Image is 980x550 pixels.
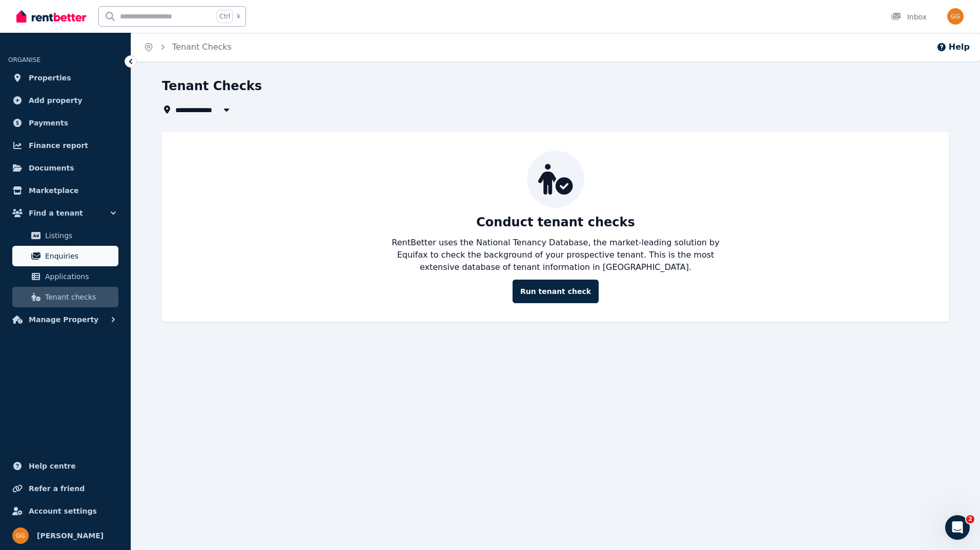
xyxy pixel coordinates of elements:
[8,90,122,111] a: Add property
[8,456,122,476] a: Help centre
[45,270,114,283] span: Applications
[29,184,78,197] span: Marketplace
[217,10,233,23] span: Ctrl
[8,68,122,88] a: Properties
[29,313,98,326] span: Manage Property
[29,72,71,84] span: Properties
[8,180,122,201] a: Marketplace
[966,515,974,523] span: 2
[29,207,83,219] span: Find a tenant
[237,12,240,20] span: k
[476,214,635,230] p: Conduct tenant checks
[29,505,97,517] span: Account settings
[162,78,262,94] h1: Tenant Checks
[8,135,122,156] a: Finance report
[29,482,85,495] span: Refer a friend
[8,56,40,64] span: ORGANISE
[29,162,74,174] span: Documents
[37,530,104,542] span: [PERSON_NAME]
[8,478,122,499] a: Refer a friend
[12,527,29,544] img: George Germanos
[12,287,118,307] a: Tenant checks
[8,113,122,133] a: Payments
[12,246,118,266] a: Enquiries
[383,237,728,273] p: RentBetter uses the National Tenancy Database, the market-leading solution by Equifax to check th...
[12,266,118,287] a: Applications
[936,41,970,53] button: Help
[891,12,927,22] div: Inbox
[29,94,83,107] span: Add property
[29,139,88,152] span: Finance report
[8,158,122,178] a: Documents
[172,42,232,52] a: Tenant Checks
[29,117,68,129] span: Payments
[29,460,76,472] span: Help centre
[45,229,114,242] span: Listings
[947,8,964,25] img: George Germanos
[513,280,599,303] a: Run tenant check
[12,225,118,246] a: Listings
[8,203,122,223] button: Find a tenant
[45,291,114,303] span: Tenant checks
[16,9,86,24] img: RentBetter
[8,309,122,330] button: Manage Property
[945,515,970,540] iframe: Intercom live chat
[45,250,114,262] span: Enquiries
[131,33,244,61] nav: Breadcrumb
[8,501,122,521] a: Account settings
